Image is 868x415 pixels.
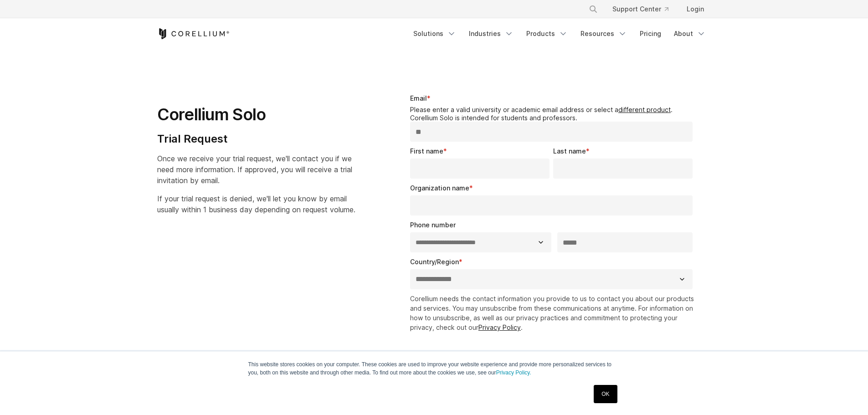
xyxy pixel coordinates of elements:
[478,323,521,331] a: Privacy Policy
[410,294,697,332] p: Corellium needs the contact information you provide to us to contact you about our products and s...
[618,106,671,113] a: different product
[248,360,620,377] p: This website stores cookies on your computer. These cookies are used to improve your website expe...
[679,1,711,17] a: Login
[410,221,456,229] span: Phone number
[410,106,697,122] legend: Please enter a valid university or academic email address or select a . Corellium Solo is intende...
[553,147,586,155] span: Last name
[594,385,617,403] a: OK
[410,258,459,266] span: Country/Region
[408,26,711,42] div: Navigation Menu
[578,1,711,17] div: Navigation Menu
[585,1,601,17] button: Search
[157,132,355,146] h4: Trial Request
[496,369,531,376] a: Privacy Policy.
[408,26,462,42] a: Solutions
[157,28,230,39] a: Corellium Home
[410,350,697,369] p: By clicking submit below, you consent to allow Corellium to store and process the personal inform...
[668,26,711,42] a: About
[410,147,443,155] span: First name
[157,194,355,214] span: If your trial request is denied, we'll let you know by email usually within 1 business day depend...
[575,26,632,42] a: Resources
[157,154,352,185] span: Once we receive your trial request, we'll contact you if we need more information. If approved, y...
[634,26,667,42] a: Pricing
[605,1,676,17] a: Support Center
[521,26,573,42] a: Products
[410,94,427,102] span: Email
[410,184,469,192] span: Organization name
[463,26,519,42] a: Industries
[157,104,355,125] h1: Corellium Solo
